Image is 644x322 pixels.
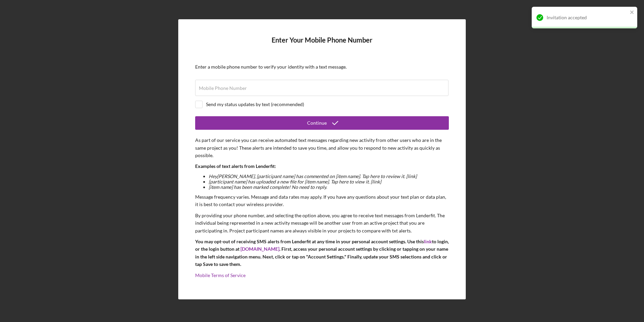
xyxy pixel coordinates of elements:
[199,85,247,91] label: Mobile Phone Number
[195,212,449,234] p: By providing your phone number, and selecting the option above, you agree to receive text message...
[240,246,279,252] a: [DOMAIN_NAME]
[209,179,449,184] li: [participant name] has uploaded a new file for [item name]. Tap here to view it. [link]
[206,102,304,107] div: Send my status updates by text (recommended)
[195,163,449,170] p: Examples of text alerts from Lenderfit:
[209,174,449,179] li: Hey [PERSON_NAME] , [participant name] has commented on [item name]. Tap here to review it. [link]
[195,238,449,268] p: You may opt-out of receiving SMS alerts from Lenderfit at any time in your personal account setti...
[195,193,449,208] p: Message frequency varies. Message and data rates may apply. If you have any questions about your ...
[424,239,432,244] a: link
[195,137,449,159] p: As part of our service you can receive automated text messages regarding new activity from other ...
[195,116,449,130] button: Continue
[630,9,635,16] button: close
[209,184,449,190] li: [item name] has been marked complete! No need to reply.
[547,15,628,20] div: Invitation accepted
[195,36,449,54] h4: Enter Your Mobile Phone Number
[307,116,327,130] div: Continue
[195,64,449,70] div: Enter a mobile phone number to verify your identity with a text message.
[195,272,246,278] a: Mobile Terms of Service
